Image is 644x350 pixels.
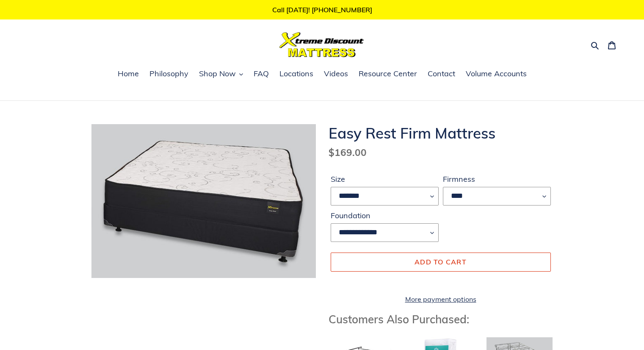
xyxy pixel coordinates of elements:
[320,68,352,81] a: Videos
[329,313,553,326] h3: Customers Also Purchased:
[91,124,316,278] img: Easy Rest Firm Mattress
[199,69,236,79] span: Shop Now
[331,253,551,271] button: Add to cart
[145,68,193,81] a: Philosophy
[324,69,348,79] span: Videos
[329,146,367,158] span: $169.00
[423,68,459,81] a: Contact
[354,68,421,81] a: Resource Center
[118,69,139,79] span: Home
[331,210,439,221] label: Foundation
[275,68,318,81] a: Locations
[195,68,247,81] button: Shop Now
[254,69,269,79] span: FAQ
[329,124,553,142] h1: Easy Rest Firm Mattress
[462,68,531,81] a: Volume Accounts
[331,173,439,185] label: Size
[149,69,188,79] span: Philosophy
[279,32,364,57] img: Xtreme Discount Mattress
[415,258,467,266] span: Add to cart
[359,69,417,79] span: Resource Center
[428,69,455,79] span: Contact
[249,68,273,81] a: FAQ
[331,294,551,304] a: More payment options
[113,68,143,81] a: Home
[279,69,313,79] span: Locations
[466,69,527,79] span: Volume Accounts
[443,173,551,185] label: Firmness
